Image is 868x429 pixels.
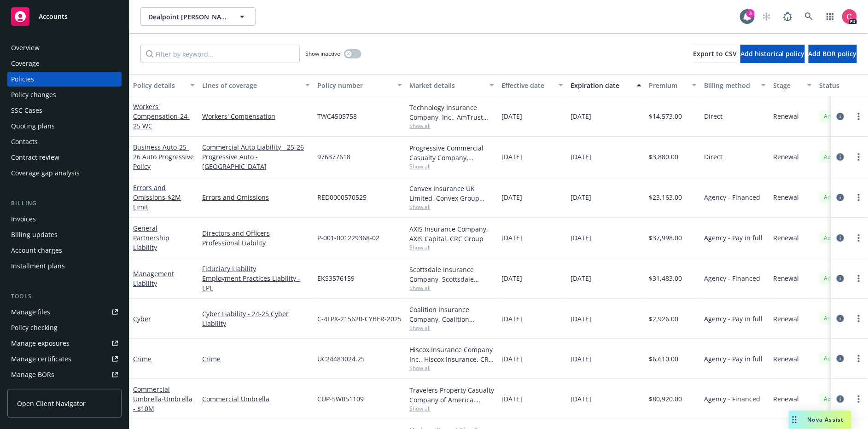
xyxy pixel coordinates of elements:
[409,243,494,251] span: Show all
[11,305,50,319] div: Manage files
[501,314,522,324] span: [DATE]
[11,134,38,149] div: Contacts
[7,150,122,165] a: Contract review
[823,395,841,403] span: Active
[409,305,494,324] div: Coalition Insurance Company, Coalition Insurance Solutions (Carrier), CRC Group
[409,324,494,332] span: Show all
[704,354,763,364] span: Agency - Pay in full
[11,41,40,55] div: Overview
[7,41,122,55] a: Overview
[704,273,760,283] span: Agency - Financed
[842,9,857,24] img: photo
[571,314,591,324] span: [DATE]
[823,314,841,323] span: Active
[409,345,494,364] div: Hiscox Insurance Company Inc., Hiscox Insurance, CRC Group
[649,394,682,404] span: $80,920.00
[202,192,310,202] a: Errors and Omissions
[704,152,722,162] span: Direct
[853,192,864,203] a: more
[140,45,300,63] input: Filter by keyword...
[7,305,122,319] a: Manage files
[11,150,59,165] div: Contract review
[571,273,591,283] span: [DATE]
[773,152,799,162] span: Renewal
[649,152,678,162] span: $3,880.00
[746,9,755,17] div: 3
[501,354,522,364] span: [DATE]
[202,111,310,121] a: Workers' Compensation
[649,273,682,283] span: $31,483.00
[823,193,841,202] span: Active
[409,203,494,211] span: Show all
[773,192,799,202] span: Renewal
[700,74,769,96] button: Billing method
[740,45,805,63] button: Add historical policy
[498,74,567,96] button: Effective date
[314,74,406,96] button: Policy number
[693,49,737,58] span: Export to CSV
[202,354,310,364] a: Crime
[704,192,760,202] span: Agency - Financed
[773,233,799,243] span: Renewal
[202,238,310,248] a: Professional Liability
[835,111,846,122] a: circleInformation
[133,314,151,323] a: Cyber
[409,405,494,412] span: Show all
[11,72,34,87] div: Policies
[7,103,122,118] a: SSC Cases
[649,192,682,202] span: $23,163.00
[773,314,799,324] span: Renewal
[835,151,846,162] a: circleInformation
[704,314,763,324] span: Agency - Pay in full
[133,183,181,211] a: Errors and Omissions
[704,111,722,121] span: Direct
[317,81,392,90] div: Policy number
[649,233,682,243] span: $37,998.00
[571,354,591,364] span: [DATE]
[317,152,350,162] span: 976377618
[317,233,379,243] span: P-001-001229368-02
[823,274,841,283] span: Active
[11,367,54,382] div: Manage BORs
[501,152,522,162] span: [DATE]
[409,103,494,122] div: Technology Insurance Company, Inc., AmTrust Financial Services
[779,7,797,26] a: Report a Bug
[853,394,864,405] a: more
[853,151,864,162] a: more
[133,394,192,413] span: - Umbrella - $10M
[773,111,799,121] span: Renewal
[133,224,169,252] a: General Partnership Liability
[835,273,846,284] a: circleInformation
[317,394,364,404] span: CUP-5W051109
[11,352,71,366] div: Manage certificates
[133,354,151,363] a: Crime
[823,153,841,161] span: Active
[202,273,310,293] a: Employment Practices Liability - EPL
[501,111,522,121] span: [DATE]
[7,320,122,335] a: Policy checking
[757,7,776,26] a: Start snowing
[409,143,494,162] div: Progressive Commercial Casualty Company, Progressive
[317,111,357,121] span: TWC4505758
[7,367,122,382] a: Manage BORs
[202,228,310,238] a: Directors and Officers
[835,313,846,324] a: circleInformation
[409,162,494,170] span: Show all
[7,166,122,180] a: Coverage gap analysis
[409,184,494,203] div: Convex Insurance UK Limited, Convex Group Limited, CRC Group
[7,119,122,133] a: Quoting plans
[571,81,631,90] div: Expiration date
[7,212,122,226] a: Invoices
[571,233,591,243] span: [DATE]
[202,309,310,328] a: Cyber Liability - 24-25 Cyber Liability
[501,273,522,283] span: [DATE]
[7,199,122,208] div: Billing
[704,81,756,90] div: Billing method
[11,103,42,118] div: SSC Cases
[7,336,122,351] a: Manage exposures
[649,111,682,121] span: $14,573.00
[7,56,122,71] a: Coverage
[7,227,122,242] a: Billing updates
[7,4,122,29] a: Accounts
[202,394,310,404] a: Commercial Umbrella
